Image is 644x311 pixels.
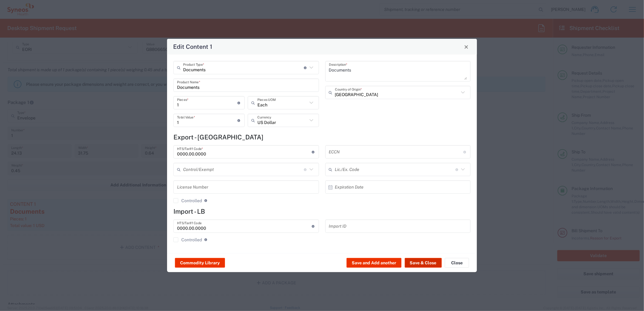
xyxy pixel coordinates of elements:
[173,237,202,242] label: Controlled
[347,258,401,268] button: Save and Add another
[462,42,471,51] button: Close
[405,258,442,268] button: Save & Close
[173,133,471,141] h4: Export - [GEOGRAPHIC_DATA]
[445,258,469,268] button: Close
[173,208,471,215] h4: Import - LB
[173,198,202,203] label: Controlled
[173,42,213,51] h4: Edit Content 1
[175,258,225,268] button: Commodity Library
